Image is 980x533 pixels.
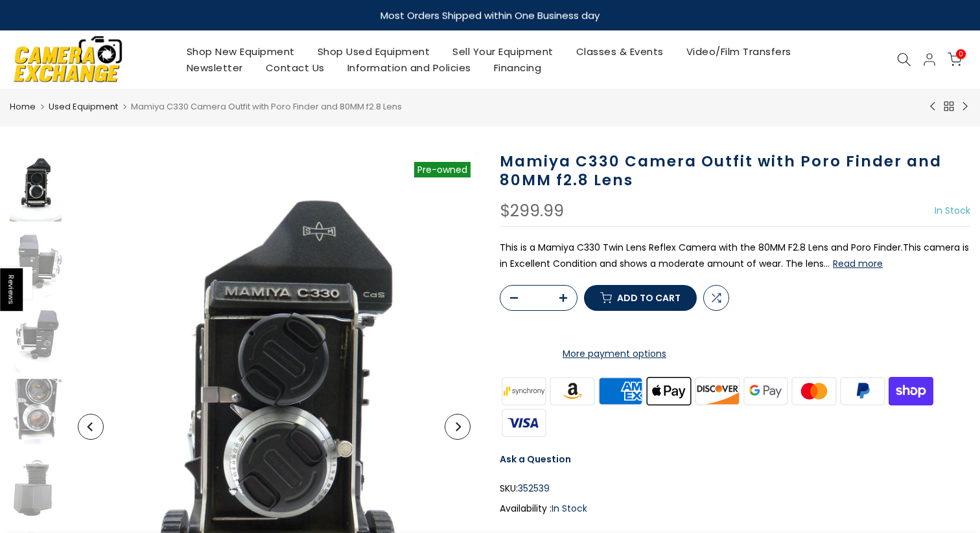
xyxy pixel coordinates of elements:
span: In Stock [935,204,970,217]
span: 352539 [518,481,550,497]
img: Mamiya C330 Camera Outfit with Poro Finder and 80MM f2.8 Lens Medium Format Equipment - Medium Fo... [10,152,62,221]
a: Sell Your Equipment [441,43,565,60]
img: Mamiya C330 Camera Outfit with Poro Finder and 80MM f2.8 Lens Medium Format Equipment - Medium Fo... [10,455,62,524]
img: shopify pay [887,375,935,407]
a: Ask a Question [500,453,571,466]
a: Information and Policies [336,60,482,76]
img: Mamiya C330 Camera Outfit with Poro Finder and 80MM f2.8 Lens Medium Format Equipment - Medium Fo... [10,228,62,297]
a: 0 [948,52,962,67]
a: Home [10,100,36,113]
a: Video/Film Transfers [675,43,802,60]
img: master [790,375,839,407]
span: Add to cart [617,293,681,302]
img: Mamiya C330 Camera Outfit with Poro Finder and 80MM f2.8 Lens Medium Format Equipment - Medium Fo... [10,303,62,372]
a: Financing [482,60,553,76]
span: In Stock [552,502,587,515]
a: More payment options [500,346,729,362]
a: Newsletter [175,60,254,76]
strong: Most Orders Shipped within One Business day [380,8,600,22]
button: Read more [833,258,883,269]
p: This is a Mamiya C330 Twin Lens Reflex Camera with the 80MM F2.8 Lens and Poro Finder.This camera... [500,240,970,272]
img: apple pay [645,375,694,407]
img: synchrony [500,375,548,407]
span: Mamiya C330 Camera Outfit with Poro Finder and 80MM f2.8 Lens [131,100,402,113]
button: Next [445,414,471,440]
img: discover [694,375,742,407]
img: Mamiya C330 Camera Outfit with Poro Finder and 80MM f2.8 Lens Medium Format Equipment - Medium Fo... [10,379,62,448]
a: Contact Us [254,60,336,76]
div: Availability : [500,501,970,517]
img: american express [596,375,645,407]
button: Add to cart [584,285,697,311]
img: paypal [839,375,887,407]
div: SKU: [500,481,970,497]
a: Shop Used Equipment [306,43,441,60]
a: Used Equipment [49,100,118,113]
span: 0 [956,49,966,59]
h1: Mamiya C330 Camera Outfit with Poro Finder and 80MM f2.8 Lens [500,152,970,190]
img: amazon payments [548,375,597,407]
img: visa [500,407,548,438]
button: Previous [78,414,104,440]
a: Shop New Equipment [175,43,306,60]
a: Classes & Events [565,43,675,60]
img: google pay [741,375,790,407]
div: $299.99 [500,203,564,220]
